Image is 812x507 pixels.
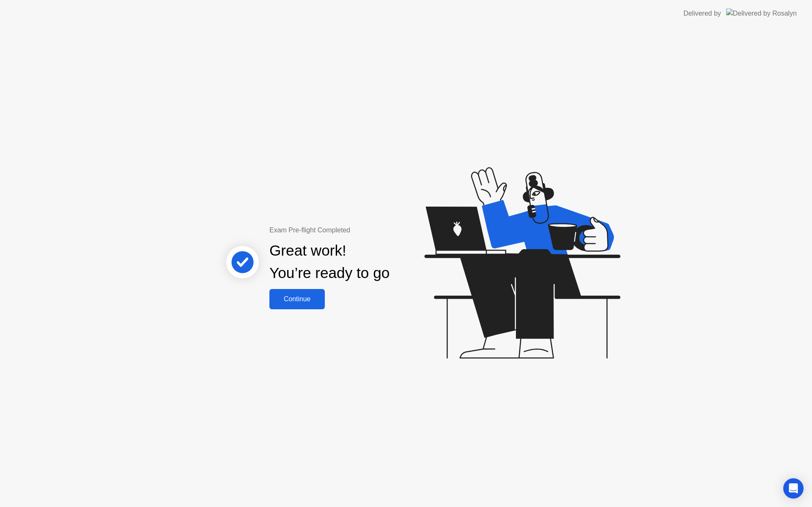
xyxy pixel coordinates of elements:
div: Great work! You’re ready to go [269,240,390,284]
img: Delivered by Rosalyn [726,8,797,18]
div: Delivered by [683,8,721,19]
button: Continue [269,289,325,309]
div: Continue [272,295,322,303]
div: Open Intercom Messenger [783,478,804,499]
div: Exam Pre-flight Completed [269,225,444,235]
